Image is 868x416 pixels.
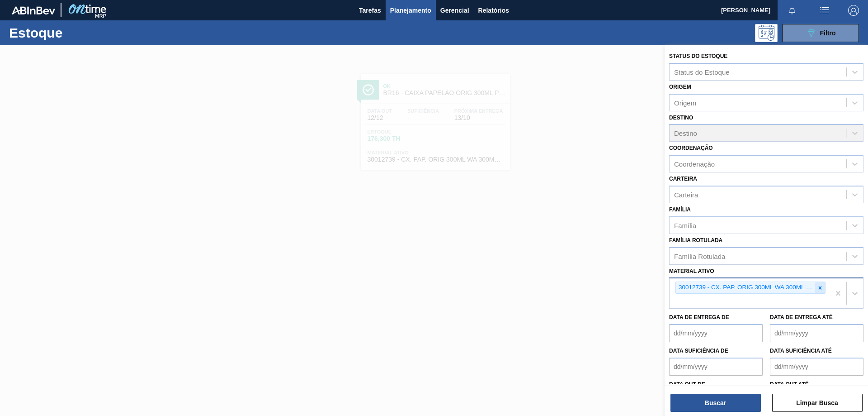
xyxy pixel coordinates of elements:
span: Tarefas [359,5,381,16]
button: Filtro [782,24,859,42]
img: userActions [819,5,830,16]
label: Material ativo [669,268,714,274]
label: Data out de [669,381,705,387]
span: Relatórios [478,5,509,16]
label: Data suficiência até [770,348,832,354]
label: Família [669,206,691,213]
div: Família Rotulada [674,252,725,260]
span: Gerencial [440,5,469,16]
label: Carteira [669,176,697,182]
label: Data out até [770,381,809,387]
input: dd/mm/yyyy [770,358,863,376]
label: Origem [669,84,691,90]
div: 30012739 - CX. PAP. ORIG 300ML WA 300ML PROP 429 [676,282,815,293]
label: Data de Entrega de [669,314,729,320]
input: dd/mm/yyyy [770,324,863,342]
label: Data suficiência de [669,348,728,354]
div: Carteira [674,191,698,198]
label: Destino [669,115,693,121]
label: Coordenação [669,145,713,151]
h1: Estoque [9,28,144,38]
span: Filtro [820,29,836,37]
img: TNhmsLtSVTkK8tSr43FrP2fwEKptu5GPRR3wAAAABJRU5ErkJggg== [12,6,55,14]
div: Família [674,221,696,229]
label: Data de Entrega até [770,314,833,320]
button: Notificações [778,4,807,17]
label: Status do Estoque [669,53,727,59]
label: Família Rotulada [669,237,722,244]
div: Pogramando: nenhum usuário selecionado [755,24,778,42]
div: Origem [674,99,696,106]
input: dd/mm/yyyy [669,324,763,342]
div: Status do Estoque [674,68,730,76]
input: dd/mm/yyyy [669,358,763,376]
img: Logout [848,5,859,16]
span: Planejamento [390,5,431,16]
div: Coordenação [674,160,715,168]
